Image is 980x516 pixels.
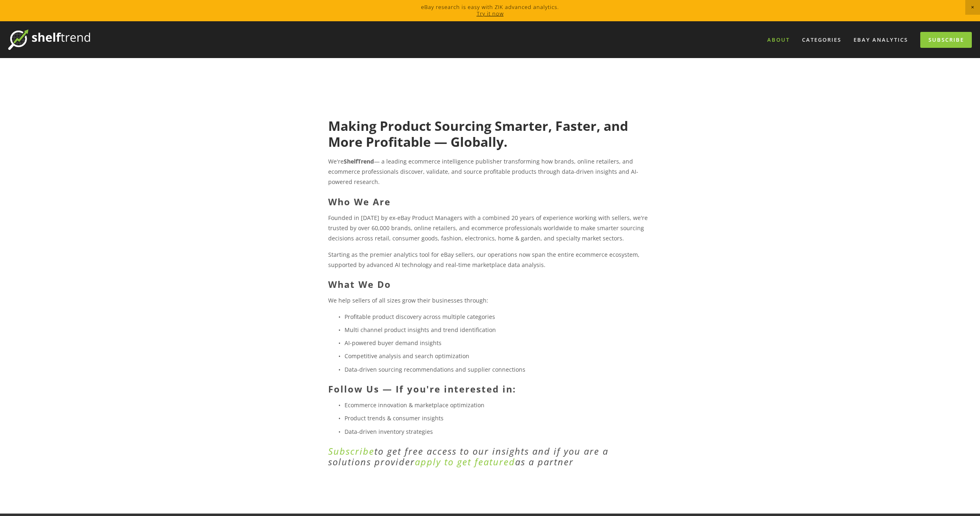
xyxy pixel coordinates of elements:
[328,295,652,305] p: We help sellers of all sizes grow their businesses through:
[328,445,374,457] a: Subscribe
[328,156,652,187] p: We're — a leading ecommerce intelligence publisher transforming how brands, online retailers, and...
[328,445,612,468] em: to get free access to our insights and if you are a solutions provider
[345,312,652,322] p: Profitable product discovery across multiple categories
[328,383,516,395] strong: Follow Us — If you're interested in:
[328,249,652,270] p: Starting as the premier analytics tool for eBay sellers, our operations now span the entire ecomm...
[762,33,795,47] a: About
[415,455,515,468] a: apply to get featured
[345,338,652,348] p: AI-powered buyer demand insights
[8,29,90,50] img: ShelfTrend
[345,325,652,335] p: Multi channel product insights and trend identification
[345,364,652,375] p: Data-driven sourcing recommendations and supplier connections
[328,117,631,150] strong: Making Product Sourcing Smarter, Faster, and More Profitable — Globally.
[345,400,652,410] p: Ecommerce innovation & marketplace optimization
[328,213,652,244] p: Founded in [DATE] by ex-eBay Product Managers with a combined 20 years of experience working with...
[345,351,652,361] p: Competitive analysis and search optimization
[848,33,913,47] a: eBay Analytics
[920,32,972,48] a: Subscribe
[345,413,652,423] p: Product trends & consumer insights
[345,426,652,437] p: Data-driven inventory strategies
[477,10,504,17] a: Try it now
[515,455,574,468] em: as a partner
[344,157,374,165] strong: ShelfTrend
[328,195,391,208] strong: Who We Are
[797,33,847,47] div: Categories
[328,278,391,290] strong: What We Do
